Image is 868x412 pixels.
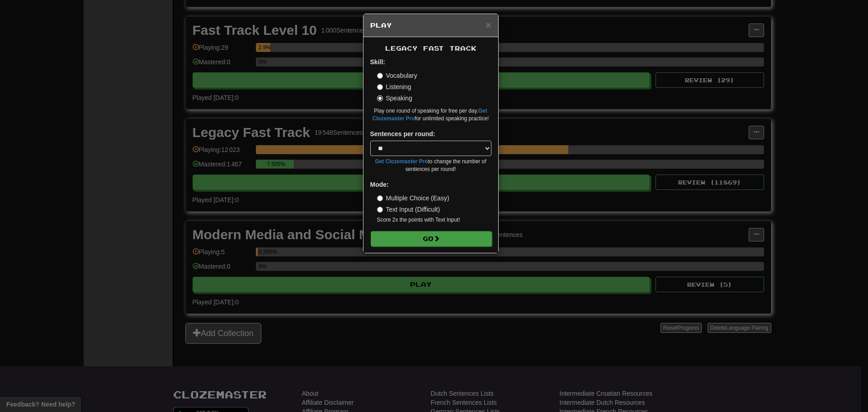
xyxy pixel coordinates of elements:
button: Close [486,20,491,29]
label: Multiple Choice (Easy) [377,194,449,203]
small: Score 2x the points with Text Input ! [377,216,491,224]
label: Speaking [377,94,412,103]
strong: Mode: [370,181,389,188]
small: to change the number of sentences per round! [370,158,491,173]
input: Text Input (Difficult) [377,207,383,213]
label: Listening [377,82,411,91]
strong: Skill: [370,58,385,66]
label: Text Input (Difficult) [377,205,440,214]
input: Speaking [377,95,383,101]
label: Sentences per round: [370,129,435,138]
input: Multiple Choice (Easy) [377,195,383,201]
h5: Play [370,21,491,30]
label: Vocabulary [377,71,417,80]
input: Vocabulary [377,73,383,79]
button: Go [371,231,492,246]
span: Legacy Fast Track [385,44,476,52]
input: Listening [377,84,383,90]
a: Get Clozemaster Pro [375,158,428,165]
small: Play one round of speaking for free per day. for unlimited speaking practice! [370,107,491,123]
span: × [486,19,491,30]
